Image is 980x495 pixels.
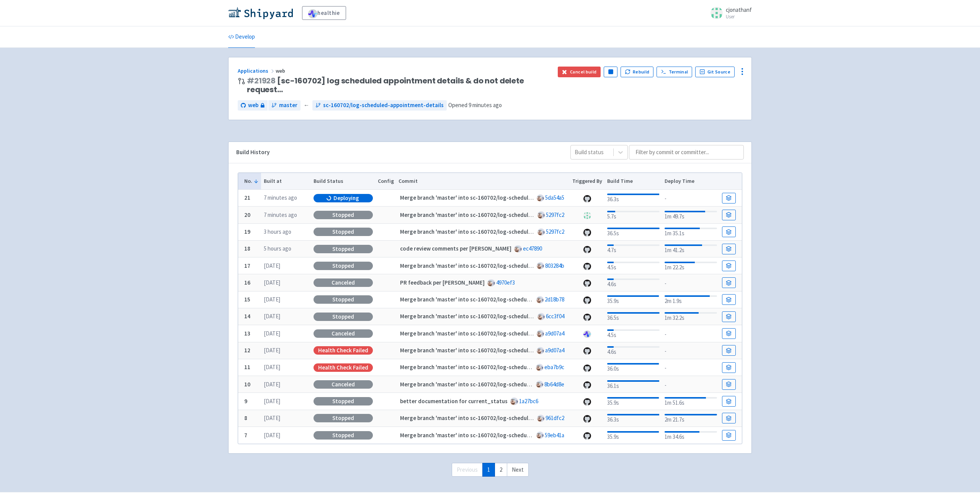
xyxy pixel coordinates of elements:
span: Deploying [333,194,359,202]
a: Build Details [722,311,736,322]
a: Build Details [722,261,736,271]
a: #21928 [247,75,276,86]
b: 12 [244,347,250,354]
div: 4.7s [607,243,660,255]
b: 17 [244,262,250,269]
div: Stopped [314,313,373,321]
span: Opened [448,101,502,109]
time: 3 hours ago [264,228,291,235]
div: 2m 21.7s [665,412,717,424]
a: Build Details [722,362,736,373]
span: web [276,67,286,74]
div: 36.3s [607,192,660,204]
div: Stopped [314,431,373,440]
div: 1m 51.6s [665,396,717,407]
b: 16 [244,279,250,286]
a: 803284b [545,262,564,269]
small: User [726,14,752,19]
div: 4.6s [607,345,660,357]
a: Build Details [722,193,736,204]
a: master [268,100,301,111]
b: 8 [244,414,247,422]
a: eba7b9c [544,363,564,371]
b: 14 [244,313,250,320]
strong: Merge branch 'master' into sc-160702/log-scheduled-appointment-details [400,228,591,235]
div: 35.9s [607,396,660,407]
a: 59eb41a [545,431,564,439]
div: - [665,362,717,373]
div: 1m 35.1s [665,226,717,238]
a: Git Source [695,67,735,77]
b: 18 [244,245,250,252]
div: 35.9s [607,294,660,306]
div: 36.0s [607,361,660,373]
a: 961dfc2 [546,414,564,422]
strong: Merge branch 'master' into sc-160702/log-scheduled-appointment-details [400,313,591,320]
th: Built at [261,173,311,190]
div: 1m 32.2s [665,311,717,322]
strong: better documentation for current_status [400,397,508,405]
div: 1m 49.7s [665,209,717,221]
a: 1 [482,463,495,477]
time: 7 minutes ago [264,194,297,201]
strong: Merge branch 'master' into sc-160702/log-scheduled-appointment-details [400,296,591,303]
span: [sc-160702] log scheduled appointment details & do not delete request… [247,77,552,94]
div: 1m 22.2s [665,260,717,272]
strong: Merge branch 'master' into sc-160702/log-scheduled-appointment-details [400,363,591,371]
div: Canceled [314,278,373,287]
div: Stopped [314,262,373,270]
strong: Merge branch 'master' into sc-160702/log-scheduled-appointment-details [400,262,591,269]
a: 1a27bc6 [519,397,538,405]
input: Filter by commit or committer... [629,145,744,160]
a: Build Details [722,430,736,441]
strong: Merge branch 'master' into sc-160702/log-scheduled-appointment-details [400,431,591,439]
span: cjonathanf [726,6,752,13]
div: 4.5s [607,260,660,272]
a: 8b64d8e [544,381,564,388]
div: Stopped [314,245,373,253]
b: 10 [244,381,250,388]
time: [DATE] [264,381,280,388]
strong: PR feedback per [PERSON_NAME] [400,279,485,286]
div: Canceled [314,380,373,389]
a: Terminal [657,67,692,77]
a: Build Details [722,244,736,254]
div: 2m 1.9s [665,294,717,306]
th: Deploy Time [662,173,719,190]
strong: Merge branch 'master' into sc-160702/log-scheduled-appointment-details [400,381,591,388]
div: 35.9s [607,430,660,441]
div: Stopped [314,397,373,405]
div: 1m 41.2s [665,243,717,255]
a: Build Details [722,345,736,356]
a: Next [507,463,529,477]
a: 2 [495,463,507,477]
a: a9d07a4 [545,347,564,354]
time: [DATE] [264,279,280,286]
div: - [665,193,717,203]
div: - [665,329,717,339]
strong: Merge branch 'master' into sc-160702/log-scheduled-appointment-details [400,414,591,422]
div: Stopped [314,414,373,422]
a: healthie [302,6,346,20]
th: Triggered By [570,173,605,190]
div: 5.7s [607,209,660,221]
strong: code review comments per [PERSON_NAME] [400,245,511,252]
a: Build Details [722,379,736,390]
div: - [665,345,717,356]
div: - [665,379,717,390]
a: 6cc3f04 [546,313,564,320]
time: [DATE] [264,313,280,320]
a: Applications [238,67,276,74]
a: Build Details [722,413,736,423]
time: [DATE] [264,363,280,371]
time: [DATE] [264,414,280,422]
div: Canceled [314,329,373,338]
b: 9 [244,397,247,405]
a: sc-160702/log-scheduled-appointment-details [312,100,447,111]
b: 19 [244,228,250,235]
div: 36.5s [607,311,660,322]
b: 13 [244,330,250,337]
b: 7 [244,431,247,439]
div: 36.3s [607,412,660,424]
a: 5297fc2 [546,211,564,218]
